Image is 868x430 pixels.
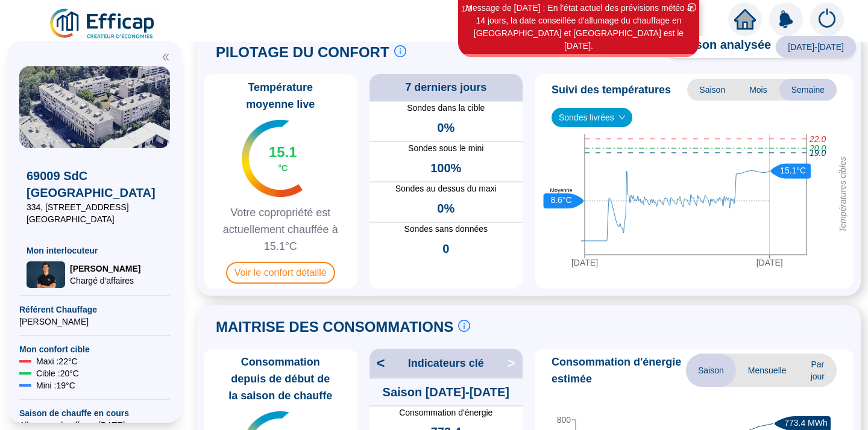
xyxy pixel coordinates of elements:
span: 334, [STREET_ADDRESS] [GEOGRAPHIC_DATA] [27,201,163,225]
span: [PERSON_NAME] [19,316,170,328]
span: 15.1 [269,143,297,162]
span: double-left [162,53,170,61]
span: Saison de chauffe en cours [19,407,170,419]
tspan: 22.0 [809,134,826,144]
div: Message de [DATE] : En l'état actuel des prévisions météo à 14 jours, la date conseillée d'alluma... [460,2,697,52]
span: < [370,354,385,373]
span: info-circle [394,45,406,57]
span: Consommation d'énergie [370,407,523,419]
text: Moyenne [550,187,572,193]
span: 0% [437,200,454,217]
img: alerts [810,2,844,36]
span: MAITRISE DES CONSOMMATIONS [216,317,453,337]
span: Cible : 20 °C [36,367,79,379]
img: alerts [769,2,803,36]
span: 100% [430,160,461,176]
span: Saison [686,354,736,387]
span: Par jour [799,354,837,387]
span: 69009 SdC [GEOGRAPHIC_DATA] [27,167,163,201]
span: Sondes sans données [370,223,523,235]
img: indicateur températures [242,120,303,197]
img: efficap energie logo [48,7,157,41]
text: 773.4 MWh [784,419,828,428]
span: Sondes livrées [559,108,625,126]
span: [DATE]-[DATE] [776,36,856,58]
span: 0% [437,119,454,136]
span: 7 derniers jours [405,79,486,96]
span: °C [278,162,288,174]
span: Mensuelle [736,354,799,387]
span: Semaine [779,79,837,101]
span: Saison [DATE]-[DATE] [383,384,509,400]
span: info-circle [458,320,470,332]
span: [PERSON_NAME] [70,263,140,275]
span: Référent Chauffage [19,304,170,316]
span: PILOTAGE DU CONFORT [216,43,389,62]
tspan: Températures cibles [838,157,848,233]
span: Suivi des températures [552,81,671,98]
span: Maxi : 22 °C [36,355,78,367]
span: Mini : 19 °C [36,379,75,391]
span: 0 [442,240,449,257]
span: Saison [687,79,737,101]
span: Mois [737,79,779,101]
span: Température moyenne live [209,79,353,113]
tspan: [DATE] [571,258,598,267]
span: Mon confort cible [19,343,170,355]
span: Sondes dans la cible [370,102,523,114]
tspan: 19.0 [810,148,826,158]
span: Saison analysée [665,36,772,58]
span: Chargé d'affaires [70,275,140,287]
span: Voir le confort détaillé [226,262,335,284]
span: Sondes au dessus du maxi [370,182,523,195]
span: Sondes sous le mini [370,142,523,155]
span: Votre copropriété est actuellement chauffée à 15.1°C [209,204,353,255]
span: Consommation depuis de début de la saison de chauffe [209,354,353,404]
tspan: 800 [557,415,571,425]
span: Mon interlocuteur [27,245,163,257]
img: Chargé d'affaires [27,261,65,287]
span: home [734,8,756,30]
i: 1 / 3 [461,4,472,13]
span: > [507,354,523,373]
span: down [618,114,626,121]
text: 8.6°C [550,196,571,205]
tspan: [DATE] [756,258,783,267]
span: close-circle [688,3,696,11]
text: 15.1°C [780,166,806,175]
span: Indicateurs clé [408,355,484,372]
span: Consommation d'énergie estimée [552,354,686,387]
